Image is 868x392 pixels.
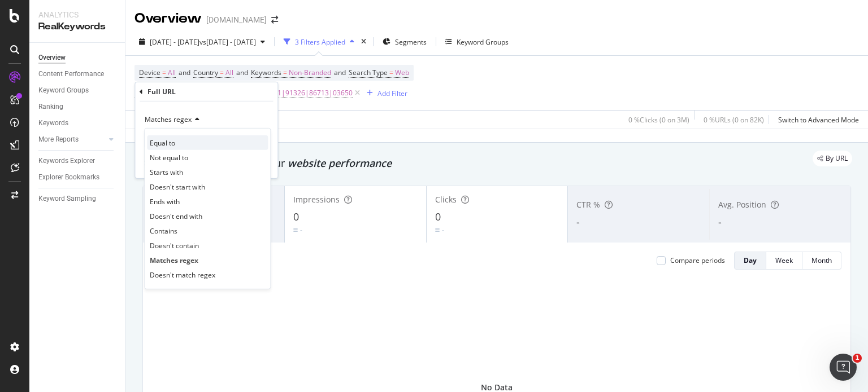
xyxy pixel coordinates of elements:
span: Impressions [293,194,340,205]
span: Search Type [349,68,388,77]
span: Equal to [150,138,175,147]
span: Contains [150,226,177,235]
span: and [179,68,190,77]
span: Segments [395,37,427,47]
span: Not equal to [150,152,188,162]
div: Overview [134,9,202,28]
div: Full URL [147,87,176,96]
span: - [576,215,580,228]
span: = [220,68,224,77]
div: Month [811,256,832,265]
button: Switch to Advanced Mode [774,111,859,129]
div: More Reports [38,134,79,146]
span: = [162,68,166,77]
div: 3 Filters Applied [295,37,345,47]
span: - [718,215,722,228]
span: 0 [293,210,299,223]
a: Explorer Bookmarks [38,171,117,183]
span: Doesn't contain [150,240,199,250]
a: Overview [38,52,117,64]
span: and [236,68,248,77]
div: arrow-right-arrow-left [271,16,278,24]
div: Content Performance [38,68,104,80]
div: Analytics [38,9,116,20]
span: Device [139,68,160,77]
div: Ranking [38,101,63,113]
span: Avg. Position [718,199,766,210]
span: CTR % [576,199,600,210]
span: Web [395,65,409,81]
div: Keyword Groups [457,37,509,47]
span: Non-Branded [289,65,331,81]
span: Matches regex [150,255,198,265]
span: Doesn't match regex [150,270,215,279]
span: Ends with [150,196,180,206]
a: More Reports [38,134,106,146]
div: - [300,225,302,235]
div: [DOMAIN_NAME] [206,14,267,25]
a: Keywords Explorer [38,155,117,167]
span: 1 [853,354,862,363]
a: Content Performance [38,68,117,80]
span: Doesn't start with [150,182,205,191]
div: Keyword Groups [38,85,89,96]
img: Equal [293,228,298,232]
a: Ranking [38,101,117,113]
div: legacy label [813,151,852,166]
span: [DATE] - [DATE] [150,37,199,47]
span: Matches regex [145,114,192,124]
div: Keywords [38,117,68,129]
a: Keyword Sampling [38,193,117,205]
div: - [442,225,444,235]
button: Segments [378,33,431,51]
div: Explorer Bookmarks [38,171,99,183]
span: = [389,68,393,77]
span: and [334,68,346,77]
span: vs [DATE] - [DATE] [199,37,256,47]
div: Switch to Advanced Mode [778,115,859,125]
button: Day [734,252,766,270]
div: Keyword Sampling [38,193,96,205]
div: 0 % Clicks ( 0 on 3M ) [628,115,689,125]
button: 3 Filters Applied [279,33,359,51]
button: Month [802,252,841,270]
div: RealKeywords [38,20,116,33]
img: Equal [435,228,440,232]
a: Keywords [38,117,117,129]
a: Keyword Groups [38,85,117,96]
div: Add Filter [377,89,407,98]
span: = [283,68,287,77]
div: times [359,36,368,47]
span: 0 [435,210,441,223]
div: Keywords Explorer [38,155,95,167]
div: Week [775,256,793,265]
button: [DATE] - [DATE]vs[DATE] - [DATE] [134,33,270,51]
div: Day [744,256,757,265]
span: By URL [826,155,848,162]
iframe: Intercom live chat [830,354,857,381]
span: Keywords [251,68,281,77]
div: 0 % URLs ( 0 on 82K ) [704,115,764,125]
button: Add Filter [362,86,407,100]
button: Week [766,252,802,270]
span: Clicks [435,194,457,205]
span: Starts with [150,167,183,177]
button: Cancel [140,158,175,169]
button: Keyword Groups [441,33,513,51]
div: Overview [38,52,66,64]
span: All [225,65,233,81]
div: Compare periods [670,256,725,265]
span: Country [193,68,218,77]
span: All [168,65,176,81]
span: Doesn't end with [150,211,202,221]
